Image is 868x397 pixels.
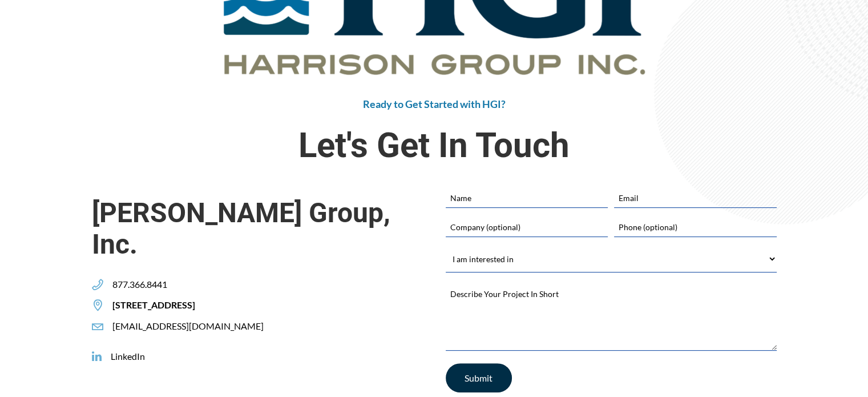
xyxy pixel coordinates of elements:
[92,279,167,291] a: 877.366.8441
[103,320,264,332] span: [EMAIL_ADDRESS][DOMAIN_NAME]
[363,98,506,110] span: Ready to Get Started with HGI?
[92,299,195,311] a: [STREET_ADDRESS]
[614,188,776,207] input: Email
[446,217,608,236] input: Company (optional)
[103,279,167,291] span: 877.366.8441
[103,299,195,311] span: [STREET_ADDRESS]
[92,197,423,260] span: [PERSON_NAME] Group, Inc.
[446,188,608,207] input: Name
[92,351,145,363] a: LinkedIn
[92,122,777,170] span: Let's Get In Touch
[102,351,145,363] span: LinkedIn
[446,363,512,392] input: Submit
[614,217,776,236] input: Phone (optional)
[92,320,264,332] a: [EMAIL_ADDRESS][DOMAIN_NAME]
